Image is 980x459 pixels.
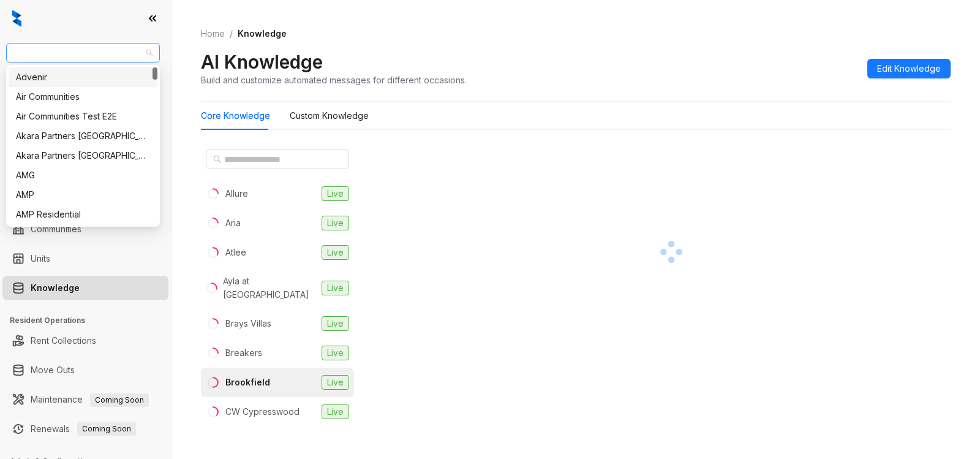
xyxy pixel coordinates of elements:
[31,276,80,300] a: Knowledge
[198,27,227,40] a: Home
[2,82,168,107] li: Leads
[867,59,951,78] button: Edit Knowledge
[213,155,222,164] span: search
[16,169,150,182] div: AMG
[31,417,136,441] a: RenewalsComing Soon
[9,205,157,224] div: AMP Residential
[322,375,349,390] span: Live
[9,126,157,146] div: Akara Partners Nashville
[290,109,369,123] div: Custom Knowledge
[225,405,300,419] div: CW Cypresswood
[77,422,136,436] span: Coming Soon
[9,146,157,165] div: Akara Partners Phoenix
[223,275,317,302] div: Ayla at [GEOGRAPHIC_DATA]
[201,50,323,74] h2: AI Knowledge
[322,281,349,295] span: Live
[16,149,150,162] div: Akara Partners [GEOGRAPHIC_DATA]
[16,110,150,123] div: Air Communities Test E2E
[2,135,168,159] li: Leasing
[2,164,168,189] li: Collections
[9,87,157,107] div: Air Communities
[13,44,153,62] span: United Apartment Group
[225,317,271,330] div: Brays Villas
[322,316,349,331] span: Live
[90,393,149,407] span: Coming Soon
[877,62,941,75] span: Edit Knowledge
[2,276,168,300] li: Knowledge
[31,217,81,241] a: Communities
[10,315,171,326] h3: Resident Operations
[2,387,168,412] li: Maintenance
[225,216,241,230] div: Aria
[322,346,349,360] span: Live
[9,107,157,126] div: Air Communities Test E2E
[201,74,467,86] div: Build and customize automated messages for different occasions.
[2,417,168,441] li: Renewals
[225,376,270,389] div: Brookfield
[31,246,50,271] a: Units
[16,129,150,143] div: Akara Partners [GEOGRAPHIC_DATA]
[9,165,157,185] div: AMG
[16,70,150,84] div: Advenir
[9,185,157,205] div: AMP
[322,404,349,419] span: Live
[225,346,262,360] div: Breakers
[12,10,21,27] img: logo
[322,216,349,230] span: Live
[225,246,246,259] div: Atlee
[230,27,233,40] li: /
[16,90,150,104] div: Air Communities
[31,358,75,382] a: Move Outs
[16,208,150,221] div: AMP Residential
[2,217,168,241] li: Communities
[2,246,168,271] li: Units
[238,28,287,39] span: Knowledge
[322,245,349,260] span: Live
[9,67,157,87] div: Advenir
[201,109,270,123] div: Core Knowledge
[31,328,96,353] a: Rent Collections
[2,328,168,353] li: Rent Collections
[16,188,150,202] div: AMP
[322,186,349,201] span: Live
[2,358,168,382] li: Move Outs
[225,187,248,200] div: Allure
